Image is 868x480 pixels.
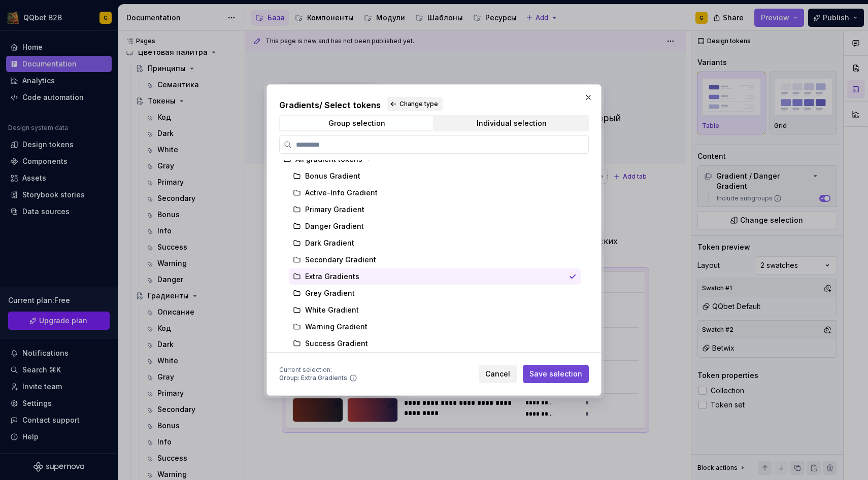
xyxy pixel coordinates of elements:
[305,188,378,198] div: Active-Info Gradient
[305,338,368,349] div: Success Gradient
[328,119,385,127] div: Group selection
[529,369,582,379] span: Save selection
[305,238,354,248] div: Dark Gradient
[387,97,443,111] button: Change type
[305,305,359,315] div: White Gradient
[523,365,589,383] button: Save selection
[305,171,360,181] div: Bonus Gradient
[305,271,359,282] div: Extra Gradients
[305,288,355,298] div: Grey Gradient
[477,119,547,127] div: Individual selection
[279,97,589,111] h2: Gradients / Select tokens
[305,322,368,332] div: Warning Gradient
[305,221,364,231] div: Danger Gradient
[279,366,357,374] div: Current selection :
[485,369,510,379] span: Cancel
[399,100,438,108] span: Change type
[305,255,376,265] div: Secondary Gradient
[305,204,364,215] div: Primary Gradient
[279,374,347,382] div: Group: Extra Gradients
[479,365,517,383] button: Cancel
